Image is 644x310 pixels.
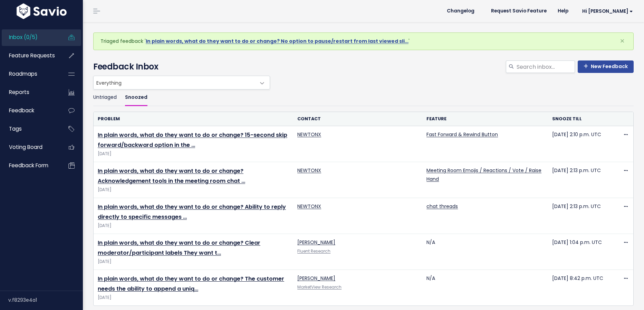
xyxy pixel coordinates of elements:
[15,3,68,19] img: logo-white.9d6f32f41409.svg
[98,239,260,257] a: In plain words, what do they want to do or change? Clear moderator/participant labels They want t…
[93,76,270,90] span: Everything
[2,121,57,137] a: Tags
[98,150,289,158] span: [DATE]
[9,88,29,96] span: Reports
[426,131,498,138] a: Fast Forward & Rewind Button
[297,275,335,282] a: [PERSON_NAME]
[93,32,634,50] div: Triaged feedback ' '
[447,9,474,13] span: Changelog
[2,139,57,155] a: Voting Board
[2,48,57,64] a: Feature Requests
[297,284,342,290] a: MarketView Research
[2,158,57,173] a: Feedback form
[9,34,38,41] span: Inbox (0/5)
[9,107,34,114] span: Feedback
[146,38,408,45] a: In plain words, what do they want to do or change? No option to pause/restart from last viewed sli…
[297,203,321,210] a: NEWTONX
[297,131,321,138] a: NEWTONX
[548,198,607,234] td: [DATE] 2:13 p.m. UTC
[98,167,245,185] a: In plain words, what do they want to do or change? Acknowledgement tools in the meeting room chat …
[94,76,256,89] span: Everything
[613,33,632,49] button: Close
[548,112,607,126] th: Snooze till
[93,60,634,73] h4: Feedback Inbox
[2,66,57,82] a: Roadmaps
[297,248,330,254] a: Fluent Research
[125,90,147,106] a: Snoozed
[548,234,607,270] td: [DATE] 1:04 p.m. UTC
[293,112,422,126] th: Contact
[9,125,22,132] span: Tags
[516,60,575,73] input: Search inbox...
[574,6,638,17] a: Hi [PERSON_NAME]
[552,6,574,16] a: Help
[98,258,289,265] span: [DATE]
[98,275,284,293] a: In plain words, what do they want to do or change? The customer needs the ability to append a uniq…
[98,222,289,229] span: [DATE]
[98,203,286,221] a: In plain words, what do they want to do or change? Ability to reply directly to specific messages …
[297,239,335,246] a: [PERSON_NAME]
[422,270,548,306] td: N/A
[486,6,552,16] a: Request Savio Feature
[2,29,57,45] a: Inbox (0/5)
[94,112,293,126] th: Problem
[582,9,633,14] span: Hi [PERSON_NAME]
[2,103,57,119] a: Feedback
[297,167,321,174] a: NEWTONX
[9,143,42,151] span: Voting Board
[548,162,607,198] td: [DATE] 2:13 p.m. UTC
[426,203,458,210] a: chat threads
[9,162,48,169] span: Feedback form
[422,234,548,270] td: N/A
[620,35,625,47] span: ×
[8,291,83,309] div: v.f8293e4a1
[93,90,117,106] a: Untriaged
[98,294,289,301] span: [DATE]
[2,84,57,100] a: Reports
[578,60,634,73] a: New Feedback
[426,167,541,182] a: Meeting Room Emojis / Reactions / Vote / Raise Hand
[9,70,37,77] span: Roadmaps
[98,186,289,194] span: [DATE]
[548,270,607,306] td: [DATE] 8:42 p.m. UTC
[422,112,548,126] th: Feature
[93,90,634,106] ul: Filter feature requests
[9,52,55,59] span: Feature Requests
[548,126,607,162] td: [DATE] 2:10 p.m. UTC
[98,131,287,149] a: In plain words, what do they want to do or change? 15-second skip forward/backward option in the …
